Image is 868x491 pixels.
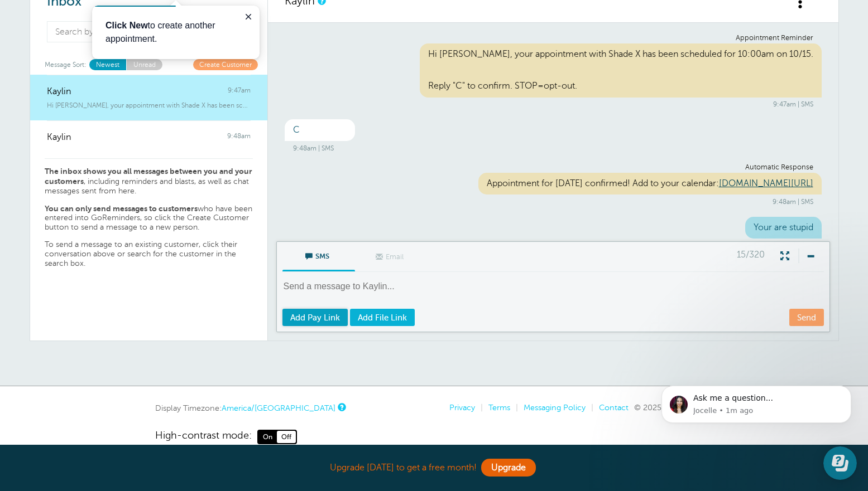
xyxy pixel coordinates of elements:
li: | [586,403,593,412]
div: 9:48am | SMS [293,198,813,206]
div: Hi [PERSON_NAME], your appointment with Shade X has been scheduled for 10:00am on 10/15. Reply "C... [420,43,822,98]
a: This is the timezone being used to display dates and times to you on this device. Click the timez... [338,404,344,411]
span: On [258,431,277,443]
div: 9:48am | SMS [293,144,813,152]
a: Add File Link [350,309,415,326]
div: Your are stupid [745,217,822,239]
input: Search by Customer Name, Phone, or Email [47,21,252,42]
a: Terms [488,403,510,412]
li: | [475,403,483,412]
span: 9:47am [228,86,251,97]
a: [DOMAIN_NAME][URL] [719,178,813,188]
div: C [285,119,355,141]
a: Send [789,309,824,326]
span: 9:48am [227,132,251,143]
div: Display Timezone: [155,403,344,413]
div: Automatic Response [293,163,813,172]
span: Add Pay Link [290,313,340,322]
a: Kaylin 9:48am [30,120,267,158]
a: Messaging Policy [524,403,586,412]
strong: You can only send messages to customers [45,204,198,213]
span: Kaylin [47,132,71,143]
a: Contact [599,403,629,412]
span: Hi [PERSON_NAME], your appointment with Shade X has been scheduled for 10:00am on [47,101,251,109]
p: , including reminders and blasts, as well as chat messages sent from here. [45,167,253,196]
iframe: Intercom notifications message [645,372,868,465]
div: Appointment for [DATE] confirmed! Add to your calendar: [478,173,822,195]
p: who have been entered into GoReminders, so click the Create Customer button to send a message to ... [45,204,253,232]
a: Upgrade [481,459,536,477]
span: © 2025 GoReminders [634,403,713,412]
p: To send a message to an existing customer, click their conversation above or search for the custo... [45,240,253,268]
a: America/[GEOGRAPHIC_DATA] [222,404,335,412]
iframe: tooltip [92,6,260,59]
span: SMS [291,242,347,269]
div: Upgrade [DATE] to get a free month! [155,456,713,480]
span: Kaylin [47,86,71,97]
a: Privacy [449,403,475,412]
span: Add File Link [358,313,407,322]
li: | [510,403,518,412]
span: High-contrast mode: [155,430,252,444]
span: 15/320 [737,250,765,260]
span: Email [363,242,419,269]
a: Create Customer [193,59,258,70]
a: Newest [89,59,126,70]
a: Unread [126,59,162,70]
span: Message Sort: [45,59,87,70]
span: Off [277,431,296,443]
div: 9:47am | SMS [293,100,813,108]
a: Add Pay Link [282,309,348,326]
a: High-contrast mode: On Off [155,430,713,444]
a: Kaylin 9:47am Hi [PERSON_NAME], your appointment with Shade X has been scheduled for 10:00am on [30,75,267,121]
div: Appointment Reminder [293,34,813,42]
strong: The inbox shows you all messages between you and your customers [45,167,252,186]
